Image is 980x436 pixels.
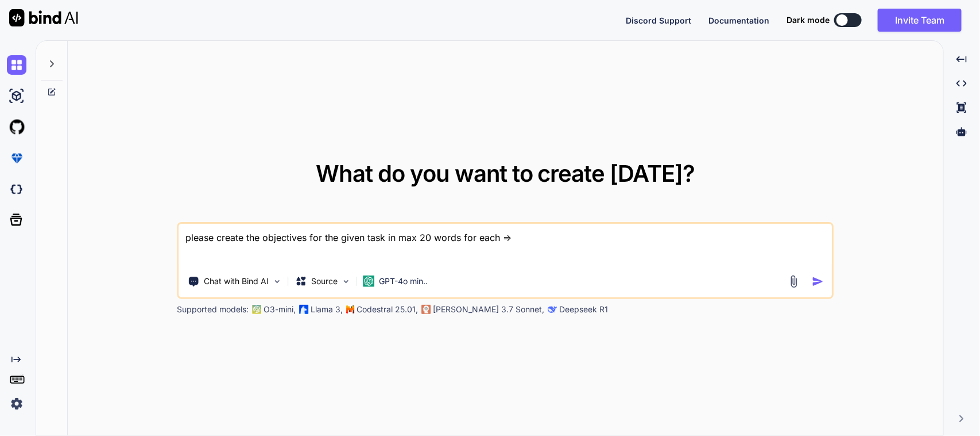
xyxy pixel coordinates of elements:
[342,277,351,286] img: Pick Models
[548,305,557,314] img: claude
[7,148,26,168] img: premium
[177,304,249,315] p: Supported models:
[357,304,419,315] p: Codestral 25.01,
[626,14,691,26] button: Discord Support
[312,276,338,287] p: Source
[300,305,309,314] img: Llama2
[560,304,609,315] p: Deepseek R1
[708,14,769,26] button: Documentation
[787,275,800,288] img: attachment
[347,305,355,313] img: Mistral-AI
[7,55,26,75] img: chat
[7,86,26,106] img: ai-studio
[787,14,830,26] span: Dark mode
[7,394,26,414] img: settings
[422,305,431,314] img: claude
[204,276,269,287] p: Chat with Bind AI
[253,305,262,314] img: GPT-4
[379,276,428,287] p: GPT-4o min..
[708,16,769,25] span: Documentation
[311,304,343,315] p: Llama 3,
[363,276,375,287] img: GPT-4o mini
[878,9,962,32] button: Invite Team
[273,277,282,286] img: Pick Tools
[7,117,26,137] img: githubLight
[316,159,695,188] span: What do you want to create [DATE]?
[9,9,78,26] img: Bind AI
[264,304,296,315] p: O3-mini,
[433,304,545,315] p: [PERSON_NAME] 3.7 Sonnet,
[179,224,832,266] textarea: please create the objectives for the given task in max 20 words for each =>
[7,179,26,199] img: darkCloudIdeIcon
[626,16,691,25] span: Discord Support
[812,276,824,288] img: icon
